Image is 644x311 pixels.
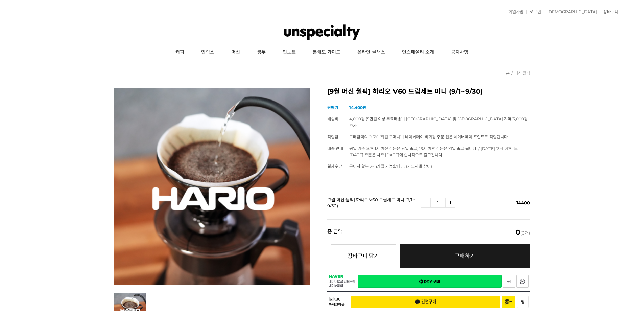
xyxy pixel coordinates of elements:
a: 새창 [503,275,515,288]
button: 장바구니 담기 [331,244,396,268]
span: 4,000원 (5만원 이상 무료배송) | [GEOGRAPHIC_DATA] 및 [GEOGRAPHIC_DATA] 지역 3,000원 추가 [349,116,528,128]
span: 무이자 할부 2~3개월 가능합니다. (카드사별 상이) [349,164,432,169]
a: 로그인 [526,10,541,14]
a: 머신 [223,44,248,61]
span: 결제수단 [327,164,342,169]
button: 채널 추가 [502,296,515,308]
a: 커피 [167,44,193,61]
span: 배송 안내 [327,146,343,151]
a: 수량증가 [445,198,455,208]
button: 찜 [517,296,529,308]
span: 찜 [521,299,524,304]
a: 공지사항 [443,44,477,61]
a: 머신 월픽 [514,71,530,76]
span: 카카오 톡체크아웃 [329,297,346,307]
span: 구매금액의 0.5% (회원 구매시) | 네이버페이 비회원 주문 건은 네이버페이 포인트로 적립됩니다. [349,134,509,139]
span: 적립금 [327,134,338,139]
a: 홈 [506,71,510,76]
h2: [9월 머신 월픽] 하리오 V60 드립세트 미니 (9/1~9/30) [327,88,530,95]
button: 간편구매 [351,296,500,308]
span: 판매가 [327,105,338,110]
a: 언스페셜티 소개 [393,44,443,61]
span: 14400 [516,200,530,205]
a: 회원가입 [505,10,523,14]
a: [DEMOGRAPHIC_DATA] [544,10,597,14]
span: 채널 추가 [505,299,512,305]
span: 구매하기 [455,253,475,259]
span: 평일 기준 오후 1시 이전 주문은 당일 출고, 13시 이후 주문은 익일 출고 됩니다. / [DATE] 13시 이후, 토, [DATE] 주문은 차주 [DATE]에 순차적으로 출... [349,146,519,157]
a: 분쇄도 가이드 [304,44,349,61]
img: 언스페셜티 몰 [284,22,360,42]
td: [9월 머신 월픽] 하리오 V60 드립세트 미니 (9/1~9/30) [327,186,421,219]
strong: 14,400원 [349,105,366,110]
a: 새창 [358,275,502,288]
a: 온라인 클래스 [349,44,393,61]
span: (0개) [516,229,530,236]
strong: 총 금액 [327,229,343,236]
a: 생두 [248,44,274,61]
a: 수량감소 [421,198,431,208]
a: 구매하기 [400,244,530,268]
a: 새창 [516,275,529,288]
a: 언노트 [274,44,304,61]
a: 언럭스 [193,44,223,61]
img: 9월 머신 월픽 하리오 V60 드립세트 미니 [114,88,310,285]
a: 장바구니 [600,10,618,14]
em: 0 [516,228,520,236]
span: 간편구매 [415,299,436,305]
span: 배송비 [327,116,338,121]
